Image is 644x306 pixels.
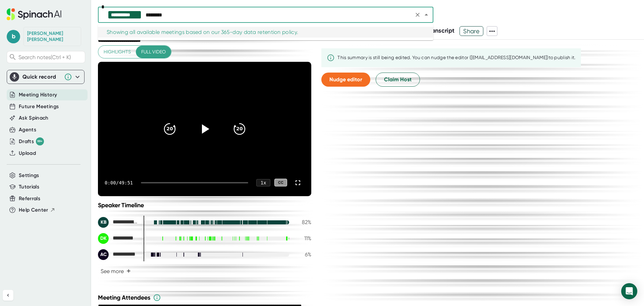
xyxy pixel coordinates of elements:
[19,103,59,111] button: Future Meetings
[376,73,420,87] button: Claim Host
[98,249,109,260] div: AC
[98,217,109,228] div: KB
[19,172,39,179] button: Settings
[19,137,44,145] button: Drafts 99+
[98,46,136,58] button: Highlights
[422,10,431,19] button: Close
[22,74,61,80] div: Quick record
[98,233,109,244] div: DK
[98,249,138,260] div: Amanda Cruz
[426,26,455,35] button: Transcript
[126,268,131,274] span: +
[460,26,483,36] button: Share
[19,126,36,134] button: Agents
[7,30,20,43] span: b
[256,179,270,186] div: 1 x
[98,265,133,277] button: See more+
[426,27,455,34] span: Transcript
[3,290,13,301] button: Collapse sidebar
[413,10,422,19] button: Clear
[19,91,57,99] button: Meeting History
[27,31,77,42] div: Brady Rowe
[19,137,44,145] div: Drafts
[621,283,637,299] div: Open Intercom Messenger
[105,180,133,185] div: 0:00 / 49:51
[19,149,36,157] button: Upload
[141,48,166,56] span: Full video
[104,48,131,56] span: Highlights
[329,76,362,83] span: Nudge editor
[294,235,311,242] div: 11 %
[19,206,48,214] span: Help Center
[294,219,311,225] div: 82 %
[136,46,171,58] button: Full video
[384,76,412,84] span: Claim Host
[19,206,55,214] button: Help Center
[337,55,576,61] div: This summary is still being edited. You can nudge the editor ([EMAIL_ADDRESS][DOMAIN_NAME]) to pu...
[36,137,44,145] div: 99+
[98,202,311,209] div: Speaker Timeline
[460,25,483,37] span: Share
[19,114,49,122] button: Ask Spinach
[321,73,370,87] button: Nudge editor
[274,179,287,186] div: CC
[98,217,138,228] div: Katie Breedlove
[19,183,39,191] button: Tutorials
[10,70,82,84] div: Quick record
[98,233,138,244] div: Dean Kaatz
[107,29,298,36] div: Showing all available meetings based on our 365-day data retention policy.
[18,54,83,60] span: Search notes (Ctrl + K)
[98,294,313,302] div: Meeting Attendees
[294,251,311,258] div: 6 %
[19,195,40,203] button: Referrals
